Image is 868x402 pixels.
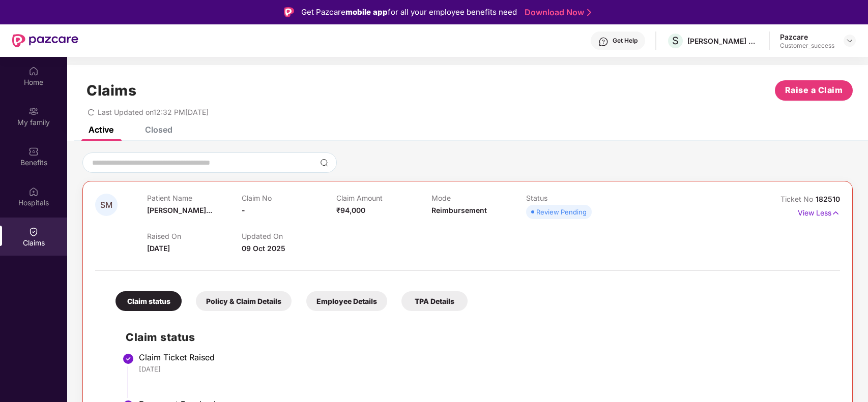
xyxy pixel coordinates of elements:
h1: Claims [86,82,136,99]
span: [PERSON_NAME]... [147,206,212,214]
a: Download Now [525,7,588,18]
span: Reimbursement [431,206,487,214]
p: View Less [798,205,840,219]
img: svg+xml;base64,PHN2ZyBpZD0iSG9tZSIgeG1sbnM9Imh0dHA6Ly93d3cudzMub3JnLzIwMDAvc3ZnIiB3aWR0aD0iMjAiIG... [28,66,39,76]
button: Raise a Claim [775,80,853,101]
span: - [242,206,245,214]
div: [PERSON_NAME] PRODUCTIONS PRIVATE LIMITED [687,36,759,46]
img: svg+xml;base64,PHN2ZyBpZD0iQmVuZWZpdHMiIHhtbG5zPSJodHRwOi8vd3d3LnczLm9yZy8yMDAwL3N2ZyIgd2lkdGg9Ij... [28,146,39,157]
span: SM [100,201,112,209]
span: Raise a Claim [785,84,843,97]
img: New Pazcare Logo [12,34,78,47]
span: S [672,35,679,47]
div: Get Pazcare for all your employee benefits need [301,6,517,18]
span: redo [88,108,95,116]
div: Review Pending [536,207,587,217]
img: svg+xml;base64,PHN2ZyBpZD0iQ2xhaW0iIHhtbG5zPSJodHRwOi8vd3d3LnczLm9yZy8yMDAwL3N2ZyIgd2lkdGg9IjIwIi... [28,227,39,237]
div: Employee Details [306,291,387,311]
img: svg+xml;base64,PHN2ZyBpZD0iU3RlcC1Eb25lLTMyeDMyIiB4bWxucz0iaHR0cDovL3d3dy53My5vcmcvMjAwMC9zdmciIH... [122,353,134,365]
div: Customer_success [780,42,834,50]
div: Active [89,125,113,135]
span: 09 Oct 2025 [242,244,285,253]
span: [DATE] [147,244,170,253]
div: Policy & Claim Details [196,291,292,311]
span: Last Updated on 12:32 PM[DATE] [98,108,209,116]
div: Claim Ticket Raised [139,352,830,362]
h2: Claim status [126,329,830,346]
img: svg+xml;base64,PHN2ZyB4bWxucz0iaHR0cDovL3d3dy53My5vcmcvMjAwMC9zdmciIHdpZHRoPSIxNyIgaGVpZ2h0PSIxNy... [831,207,840,219]
img: svg+xml;base64,PHN2ZyBpZD0iU2VhcmNoLTMyeDMyIiB4bWxucz0iaHR0cDovL3d3dy53My5vcmcvMjAwMC9zdmciIHdpZH... [320,159,328,167]
p: Updated On [242,232,336,240]
span: ₹94,000 [336,206,365,214]
img: svg+xml;base64,PHN2ZyB3aWR0aD0iMjAiIGhlaWdodD0iMjAiIHZpZXdCb3g9IjAgMCAyMCAyMCIgZmlsbD0ibm9uZSIgeG... [28,106,39,116]
p: Patient Name [147,194,242,202]
img: svg+xml;base64,PHN2ZyBpZD0iSG9zcGl0YWxzIiB4bWxucz0iaHR0cDovL3d3dy53My5vcmcvMjAwMC9zdmciIHdpZHRoPS... [28,187,39,197]
div: [DATE] [139,364,830,374]
div: TPA Details [401,291,468,311]
img: svg+xml;base64,PHN2ZyBpZD0iRHJvcGRvd24tMzJ4MzIiIHhtbG5zPSJodHRwOi8vd3d3LnczLm9yZy8yMDAwL3N2ZyIgd2... [846,37,854,45]
div: Get Help [613,37,638,45]
img: Logo [284,7,294,17]
img: svg+xml;base64,PHN2ZyBpZD0iSGVscC0zMngzMiIgeG1sbnM9Imh0dHA6Ly93d3cudzMub3JnLzIwMDAvc3ZnIiB3aWR0aD... [598,37,609,47]
p: Raised On [147,232,242,240]
div: Claim status [115,291,182,311]
p: Mode [431,194,526,202]
div: Pazcare [780,32,834,42]
div: Closed [145,125,172,135]
span: Ticket No [780,195,816,203]
strong: mobile app [345,7,388,17]
p: Status [526,194,621,202]
p: Claim Amount [336,194,431,202]
span: 182510 [816,195,840,203]
p: Claim No [242,194,336,202]
img: Stroke [587,7,591,18]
